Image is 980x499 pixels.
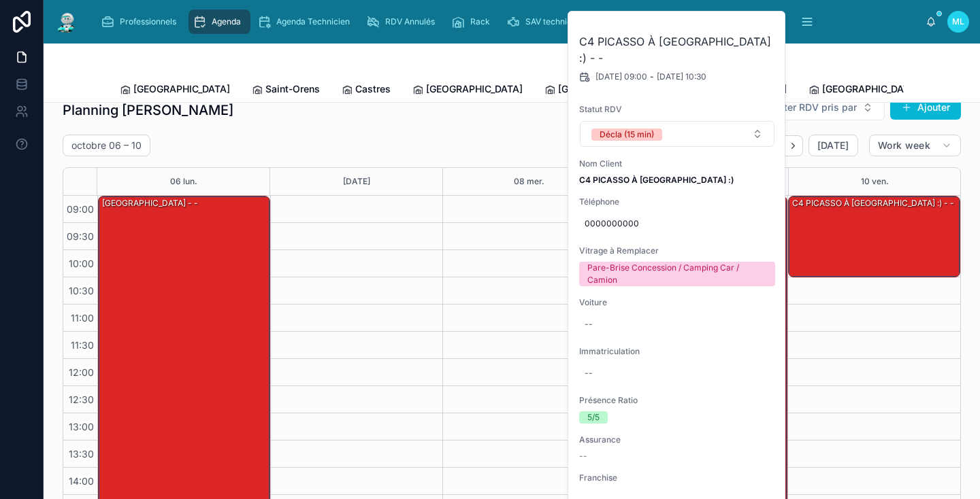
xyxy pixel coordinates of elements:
[808,135,858,156] button: [DATE]
[579,297,775,308] span: Voiture
[579,472,775,483] span: Franchise
[585,368,593,379] div: --
[869,135,961,156] button: Work week
[595,71,647,82] span: [DATE] 09:00
[63,101,233,120] h1: Planning [PERSON_NAME]
[63,230,97,242] span: 09:30
[447,10,500,34] a: Rack
[412,77,523,104] a: [GEOGRAPHIC_DATA]
[253,10,359,34] a: Agenda Technicien
[952,16,964,27] span: ML
[657,71,706,82] span: [DATE] 10:30
[90,7,926,37] div: scrollable content
[67,339,97,351] span: 11:30
[587,262,767,286] div: Pare-Brise Concession / Camping Car / Camion
[65,258,97,269] span: 10:00
[514,168,544,195] button: 08 mer.
[817,139,849,152] span: [DATE]
[265,82,320,96] span: Saint-Orens
[762,94,885,120] button: Select Button
[525,16,587,27] span: SAV techniciens
[97,10,186,34] a: Professionnels
[579,451,587,462] span: --
[544,77,655,104] a: [GEOGRAPHIC_DATA]
[670,10,788,34] a: Dossiers Non Envoyés
[579,175,734,185] strong: C4 PICASSO À [GEOGRAPHIC_DATA] :)
[343,168,370,195] button: [DATE]
[784,135,803,156] button: Next
[861,168,889,195] button: 10 ven.
[342,77,391,104] a: Castres
[470,16,490,27] span: Rack
[133,82,230,96] span: [GEOGRAPHIC_DATA]
[650,71,654,82] span: -
[579,158,775,169] span: Nom Client
[580,121,774,147] button: Select Button
[65,285,97,296] span: 10:30
[502,10,597,34] a: SAV techniciens
[878,139,930,152] span: Work week
[579,196,775,207] span: Téléphone
[579,33,775,66] h2: C4 PICASSO À [GEOGRAPHIC_DATA] :) - -
[579,346,775,357] span: Immatriculation
[65,394,97,405] span: 12:30
[63,203,97,215] span: 09:00
[585,218,770,229] span: 0000000000
[65,475,97,487] span: 14:00
[585,319,593,330] div: --
[579,395,775,406] span: Présence Ratio
[120,16,176,27] span: Professionnels
[579,104,775,115] span: Statut RDV
[587,411,600,424] div: 5/5
[362,10,444,34] a: RDV Annulés
[65,448,97,460] span: 13:30
[890,95,961,120] button: Ajouter
[385,16,435,27] span: RDV Annulés
[426,82,523,96] span: [GEOGRAPHIC_DATA]
[773,101,857,114] span: Filter RDV pris par
[65,366,97,378] span: 12:00
[808,77,919,104] a: [GEOGRAPHIC_DATA]
[600,10,667,34] a: Cadeaux
[579,245,775,256] span: Vitrage à Remplacer
[67,312,97,324] span: 11:00
[791,197,955,209] div: C4 PICASSO À [GEOGRAPHIC_DATA] :) - -
[252,77,320,104] a: Saint-Orens
[54,11,79,33] img: App logo
[120,77,230,104] a: [GEOGRAPHIC_DATA]
[71,139,142,152] h2: octobre 06 – 10
[101,197,199,209] div: [GEOGRAPHIC_DATA] - -
[600,128,654,141] div: Décla (15 min)
[189,10,250,34] a: Agenda
[170,168,197,195] button: 06 lun.
[276,16,350,27] span: Agenda Technicien
[579,434,775,445] span: Assurance
[212,16,241,27] span: Agenda
[65,421,97,432] span: 13:00
[558,82,655,96] span: [GEOGRAPHIC_DATA]
[789,196,960,277] div: C4 PICASSO À [GEOGRAPHIC_DATA] :) - -
[355,82,391,96] span: Castres
[822,82,919,96] span: [GEOGRAPHIC_DATA]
